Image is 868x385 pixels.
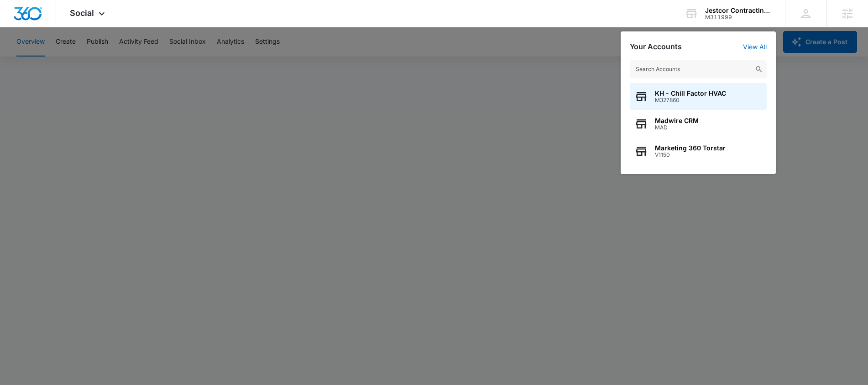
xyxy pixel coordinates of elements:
button: Madwire CRMMAD [630,110,767,138]
span: KH - Chill Factor HVAC [655,90,726,97]
div: account name [705,7,772,14]
button: KH - Chill Factor HVACM327860 [630,83,767,110]
span: M327860 [655,97,726,103]
h2: Your Accounts [630,42,682,51]
span: V1150 [655,152,726,158]
span: Madwire CRM [655,117,699,124]
span: MAD [655,124,699,131]
span: Social [70,8,94,18]
button: Marketing 360 TorstarV1150 [630,138,767,165]
span: Marketing 360 Torstar [655,144,726,152]
input: Search Accounts [630,60,767,78]
div: account id [705,14,772,21]
a: View All [743,43,767,51]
